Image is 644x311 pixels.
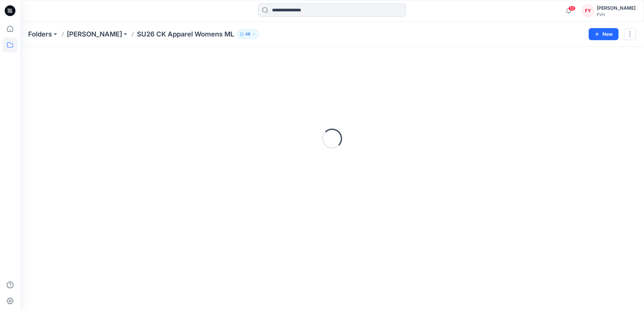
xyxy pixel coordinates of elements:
[597,12,636,17] div: PVH
[589,28,619,40] button: New
[237,29,259,39] button: 48
[582,5,594,17] div: FY
[568,6,576,11] span: 13
[137,29,234,39] p: SU26 CK Apparel Womens ML
[597,4,636,12] div: [PERSON_NAME]
[245,30,251,38] p: 48
[67,29,122,39] a: [PERSON_NAME]
[28,29,52,39] a: Folders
